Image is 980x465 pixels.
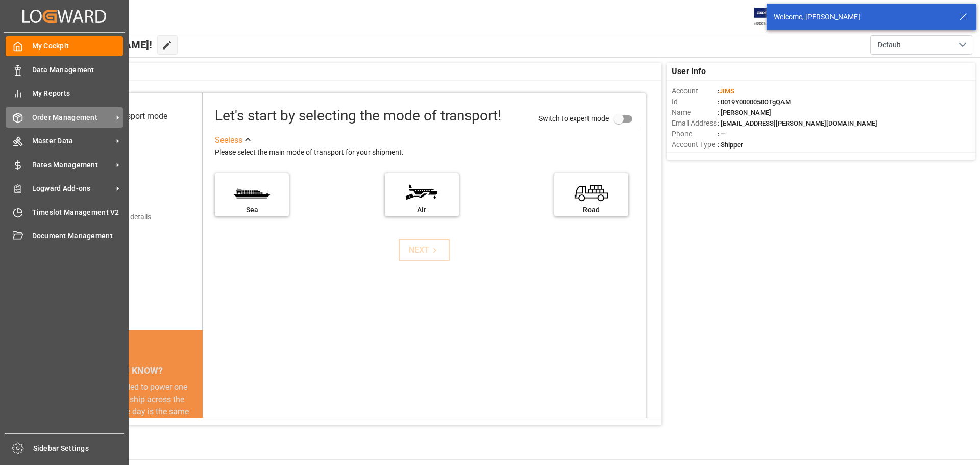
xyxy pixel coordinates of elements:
span: Default [878,40,901,51]
span: My Cockpit [32,41,124,52]
a: Timeslot Management V2 [6,202,123,222]
span: : [EMAIL_ADDRESS][PERSON_NAME][DOMAIN_NAME] [718,119,877,127]
div: Road [559,205,623,215]
span: User Info [672,65,706,78]
span: : Shipper [718,141,743,149]
span: Name [672,107,718,118]
span: Email Address [672,118,718,129]
span: Phone [672,129,718,139]
div: NEXT [409,244,440,256]
span: Hello [PERSON_NAME]! [42,35,152,55]
span: : [718,87,734,95]
a: My Reports [6,84,123,104]
div: Let's start by selecting the mode of transport! [215,105,501,127]
div: Sea [220,205,284,215]
button: NEXT [399,239,450,261]
span: Timeslot Management V2 [32,207,124,218]
div: Air [390,205,454,215]
span: Id [672,96,718,107]
span: Data Management [32,65,124,76]
a: Document Management [6,226,123,246]
span: Document Management [32,231,124,241]
div: DID YOU KNOW? [55,360,203,381]
span: Switch to expert mode [538,114,609,122]
button: open menu [870,35,972,55]
span: Logward Add-ons [32,183,113,194]
span: JIMS [719,87,734,95]
span: : — [718,130,726,138]
a: Data Management [6,60,123,80]
div: Welcome, [PERSON_NAME] [774,12,949,22]
a: My Cockpit [6,36,123,56]
div: The energy needed to power one large container ship across the ocean in a single day is the same ... [67,381,190,455]
span: Account Type [672,139,718,150]
span: Sidebar Settings [33,443,125,454]
span: Order Management [32,112,113,123]
span: Account [672,86,718,96]
img: Exertis%20JAM%20-%20Email%20Logo.jpg_1722504956.jpg [754,8,790,26]
span: Master Data [32,136,113,146]
span: My Reports [32,88,124,99]
span: Rates Management [32,160,113,170]
span: : [PERSON_NAME] [718,109,771,116]
div: See less [215,134,242,146]
span: : 0019Y0000050OTgQAM [718,98,791,106]
div: Please select the main mode of transport for your shipment. [215,146,639,159]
